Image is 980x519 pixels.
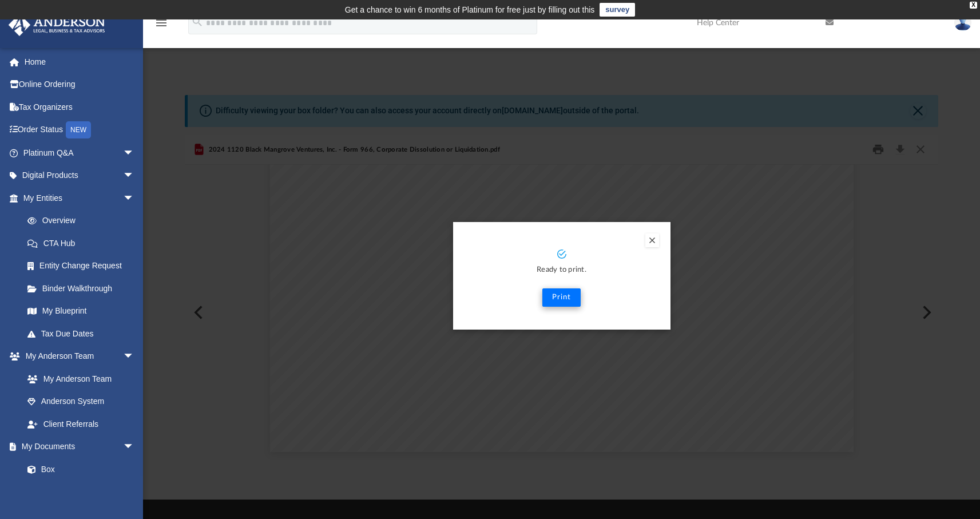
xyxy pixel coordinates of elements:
[954,14,971,31] img: User Pic
[16,390,146,413] a: Anderson System
[16,300,146,323] a: My Blueprint
[123,187,146,210] span: arrow_drop_down
[8,435,146,458] a: My Documentsarrow_drop_down
[154,16,168,30] i: menu
[16,322,152,345] a: Tax Due Dates
[8,164,152,187] a: Digital Productsarrow_drop_down
[600,3,635,17] a: survey
[8,118,152,142] a: Order StatusNEW
[16,413,146,435] a: Client Referrals
[16,458,140,481] a: Box
[8,50,152,73] a: Home
[8,345,146,368] a: My Anderson Teamarrow_drop_down
[16,277,152,300] a: Binder Walkthrough
[16,367,140,390] a: My Anderson Team
[66,121,91,138] div: NEW
[16,209,152,232] a: Overview
[123,141,146,165] span: arrow_drop_down
[16,232,152,255] a: CTA Hub
[123,435,146,459] span: arrow_drop_down
[345,3,595,17] div: Get a chance to win 6 months of Platinum for free just by filling out this
[8,73,152,96] a: Online Ordering
[16,255,152,278] a: Entity Change Request
[8,141,152,164] a: Platinum Q&Aarrow_drop_down
[191,15,204,28] i: search
[542,288,581,307] button: Print
[154,22,168,30] a: menu
[185,135,938,461] div: Preview
[16,481,146,504] a: Meeting Minutes
[465,264,659,277] p: Ready to print.
[5,14,109,36] img: Anderson Advisors Platinum Portal
[8,96,152,118] a: Tax Organizers
[123,164,146,188] span: arrow_drop_down
[123,345,146,369] span: arrow_drop_down
[970,2,977,9] div: close
[8,187,152,209] a: My Entitiesarrow_drop_down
